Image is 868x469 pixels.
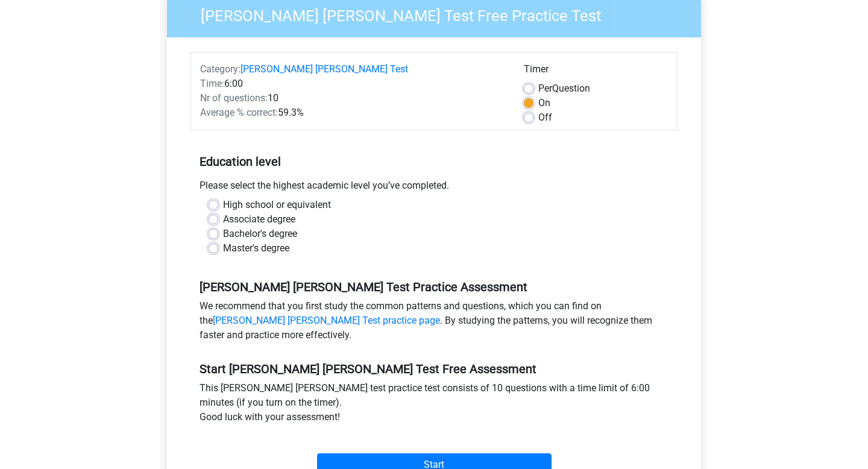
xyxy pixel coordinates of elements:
[223,212,295,227] label: Associate degree
[223,198,331,212] label: High school or equivalent
[190,381,678,429] div: This [PERSON_NAME] [PERSON_NAME] test practice test consists of 10 questions with a time limit of...
[538,83,552,94] span: Per
[200,78,224,89] span: Time:
[241,63,408,75] a: [PERSON_NAME] [PERSON_NAME] Test
[538,96,550,110] label: On
[223,241,289,256] label: Master's degree
[200,150,668,174] h5: Education level
[200,280,668,294] h5: [PERSON_NAME] [PERSON_NAME] Test Practice Assessment
[191,77,515,91] div: 6:00
[538,110,552,125] label: Off
[200,107,278,118] span: Average % correct:
[186,2,692,25] h3: [PERSON_NAME] [PERSON_NAME] Test Free Practice Test
[200,63,241,75] span: Category:
[190,299,678,347] div: We recommend that you first study the common patterns and questions, which you can find on the . ...
[191,105,515,120] div: 59.3%
[223,227,297,241] label: Bachelor's degree
[524,62,668,81] div: Timer
[200,362,668,376] h5: Start [PERSON_NAME] [PERSON_NAME] Test Free Assessment
[538,81,590,96] label: Question
[191,91,515,105] div: 10
[190,178,678,198] div: Please select the highest academic level you’ve completed.
[213,315,440,326] a: [PERSON_NAME] [PERSON_NAME] Test practice page
[200,92,268,104] span: Nr of questions:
